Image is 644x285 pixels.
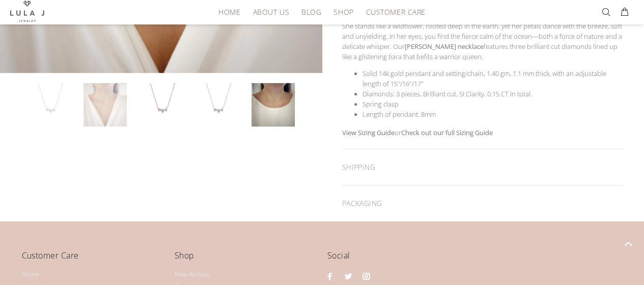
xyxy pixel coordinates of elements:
a: Shop [327,4,359,20]
a: Home [22,268,39,280]
p: or [342,127,625,138]
h4: Customer Care [22,249,164,270]
li: Diamonds: 3 pieces, Brilliant cut. SI Clarity, 0.15 CT in total. [362,89,625,99]
span: HOME [218,8,240,16]
h4: Shop [175,249,317,270]
a: Blog [295,4,327,20]
a: HOME [212,4,246,20]
div: SHIPPING [342,149,625,185]
span: Shop [333,8,353,16]
a: BACK TO TOP [612,228,644,260]
a: View Sizing Guide [342,128,395,137]
span: Customer Care [366,8,425,16]
a: New Arrivals [175,268,210,280]
span: Blog [301,8,321,16]
a: Customer Care [359,4,425,20]
span: About Us [253,8,289,16]
li: Spring clasp [362,99,625,109]
a: Check out our full Sizing Guide [401,128,493,137]
strong: [PERSON_NAME] necklace [405,42,484,51]
li: Length of pendant: 8mm [362,109,625,119]
h4: Social [327,249,623,270]
li: Solid 14k gold pendant and setting/chain, 1.40 gm, 1.1 mm thick, with an adjustable length of 15"... [362,68,625,89]
p: She stands like a wildflower, rooted deep in the earth, yet her petals dance with the breeze, sof... [342,21,625,62]
div: PACKAGING [342,186,625,221]
a: About Us [246,4,295,20]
